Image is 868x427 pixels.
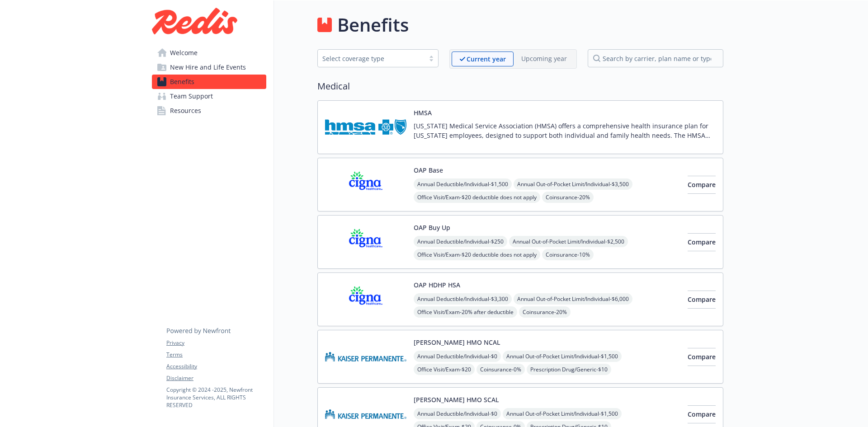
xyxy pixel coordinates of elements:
button: [PERSON_NAME] HMO NCAL [414,338,500,347]
span: Compare [688,238,716,246]
img: Hawaii Medical Service Association carrier logo [325,108,406,146]
button: Compare [688,405,716,423]
a: Team Support [152,89,266,103]
span: Annual Deductible/Individual - $0 [414,351,501,362]
span: Annual Out-of-Pocket Limit/Individual - $6,000 [514,293,632,305]
p: [US_STATE] Medical Service Association (HMSA) offers a comprehensive health insurance plan for [U... [414,121,716,140]
span: Annual Deductible/Individual - $0 [414,408,501,419]
input: search by carrier, plan name or type [588,49,723,67]
span: Annual Out-of-Pocket Limit/Individual - $1,500 [503,351,622,362]
button: Compare [688,176,716,194]
span: New Hire and Life Events [170,60,246,75]
span: Office Visit/Exam - $20 deductible does not apply [414,249,540,260]
p: Current year [467,54,506,64]
button: Compare [688,291,716,309]
a: Benefits [152,75,266,89]
span: Office Visit/Exam - 20% after deductible [414,306,517,318]
h1: Benefits [337,11,409,38]
span: Coinsurance - 20% [542,192,594,203]
a: Privacy [166,339,266,347]
span: Compare [688,295,716,304]
img: CIGNA carrier logo [325,165,406,204]
img: CIGNA carrier logo [325,280,406,319]
button: OAP HDHP HSA [414,280,460,290]
span: Compare [688,180,716,189]
img: CIGNA carrier logo [325,223,406,261]
a: Resources [152,103,266,118]
span: Coinsurance - 20% [519,306,571,318]
span: Welcome [170,46,198,60]
button: Compare [688,233,716,251]
a: New Hire and Life Events [152,60,266,75]
a: Terms [166,351,266,359]
span: Prescription Drug/Generic - $10 [527,364,611,375]
button: [PERSON_NAME] HMO SCAL [414,395,499,404]
span: Resources [170,103,201,118]
span: Compare [688,410,716,418]
span: Annual Deductible/Individual - $3,300 [414,293,512,305]
a: Accessibility [166,362,266,371]
div: Select coverage type [322,54,420,63]
span: Annual Out-of-Pocket Limit/Individual - $2,500 [509,236,628,247]
button: OAP Base [414,165,443,175]
span: Annual Out-of-Pocket Limit/Individual - $3,500 [514,178,632,190]
span: Upcoming year [514,52,575,66]
button: Compare [688,348,716,366]
span: Office Visit/Exam - $20 [414,364,475,375]
p: Upcoming year [521,54,567,63]
span: Benefits [170,75,194,89]
span: Team Support [170,89,213,103]
a: Welcome [152,46,266,60]
img: Kaiser Permanente Insurance Company carrier logo [325,338,406,376]
span: Annual Out-of-Pocket Limit/Individual - $1,500 [503,408,622,419]
span: Coinsurance - 0% [476,364,525,375]
span: Annual Deductible/Individual - $1,500 [414,178,512,190]
p: Copyright © 2024 - 2025 , Newfront Insurance Services, ALL RIGHTS RESERVED [166,386,266,409]
span: Compare [688,352,716,361]
button: OAP Buy Up [414,223,450,232]
button: HMSA [414,108,432,117]
span: Coinsurance - 10% [542,249,594,260]
a: Disclaimer [166,374,266,382]
span: Office Visit/Exam - $20 deductible does not apply [414,192,540,203]
h2: Medical [317,80,723,93]
span: Annual Deductible/Individual - $250 [414,236,507,247]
